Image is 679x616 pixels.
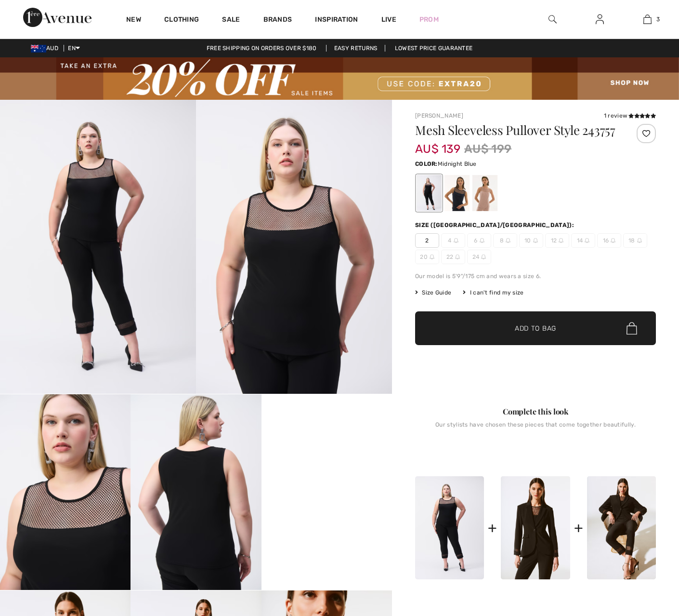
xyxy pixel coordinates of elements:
[533,238,538,243] img: ring-m.svg
[415,250,439,264] span: 20
[444,175,470,211] div: Midnight Blue
[596,13,604,25] img: My Info
[131,394,261,590] img: Mesh Sleeveless Pullover Style 243757. 4
[548,13,557,25] img: search the website
[545,233,569,248] span: 12
[656,15,660,24] span: 3
[31,45,46,53] img: Australian Dollar
[519,233,543,248] span: 10
[199,45,325,52] a: Free shipping on orders over $180
[164,15,199,26] a: Clothing
[597,233,621,248] span: 16
[31,45,62,52] span: AUD
[419,14,439,25] a: Prom
[627,322,637,335] img: Bag.svg
[441,250,465,264] span: 22
[637,238,642,243] img: ring-m.svg
[430,254,434,259] img: ring-m.svg
[415,406,656,417] div: Complete this look
[381,14,396,25] a: Live
[415,476,484,579] img: Mesh Sleeveless Pullover Style 243757
[467,250,491,264] span: 24
[441,233,465,248] span: 4
[472,175,497,211] div: Sand
[623,233,647,248] span: 18
[196,100,392,394] img: Mesh Sleeveless Pullover Style 243757. 2
[263,15,292,26] a: Brands
[501,476,570,580] img: Formal Notched Lapel Blazer Style 243752
[506,238,510,243] img: ring-m.svg
[415,112,463,119] a: [PERSON_NAME]
[415,233,439,248] span: 2
[488,517,497,539] div: +
[588,13,612,26] a: Sign In
[438,161,477,167] span: Midnight Blue
[415,124,616,136] h1: Mesh Sleeveless Pullover Style 243757
[574,517,583,539] div: +
[23,8,91,27] img: 1ère Avenue
[415,311,656,345] button: Add to Bag
[315,15,358,26] span: Inspiration
[464,140,511,158] span: AU$ 199
[611,238,615,243] img: ring-m.svg
[415,133,460,156] span: AU$ 139
[387,45,481,52] a: Lowest Price Guarantee
[68,45,80,52] span: EN
[571,233,595,248] span: 14
[624,13,671,25] a: 3
[481,254,486,259] img: ring-m.svg
[587,476,656,580] img: High-Waisted Formal Trousers Style 243753
[480,238,484,243] img: ring-m.svg
[515,323,556,334] span: Add to Bag
[643,13,652,25] img: My Bag
[493,233,517,248] span: 8
[467,233,491,248] span: 6
[415,161,438,167] span: Color:
[455,254,460,259] img: ring-m.svg
[261,394,392,460] video: Your browser does not support the video tag.
[604,111,656,120] div: 1 review
[126,15,141,26] a: New
[415,288,451,297] span: Size Guide
[415,221,576,229] div: Size ([GEOGRAPHIC_DATA]/[GEOGRAPHIC_DATA]):
[415,272,656,281] div: Our model is 5'9"/175 cm and wears a size 6.
[222,15,240,26] a: Sale
[463,288,523,297] div: I can't find my size
[559,238,563,243] img: ring-m.svg
[585,238,589,243] img: ring-m.svg
[417,175,442,211] div: Black
[454,238,458,243] img: ring-m.svg
[326,45,386,52] a: Easy Returns
[415,421,656,436] div: Our stylists have chosen these pieces that come together beautifully.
